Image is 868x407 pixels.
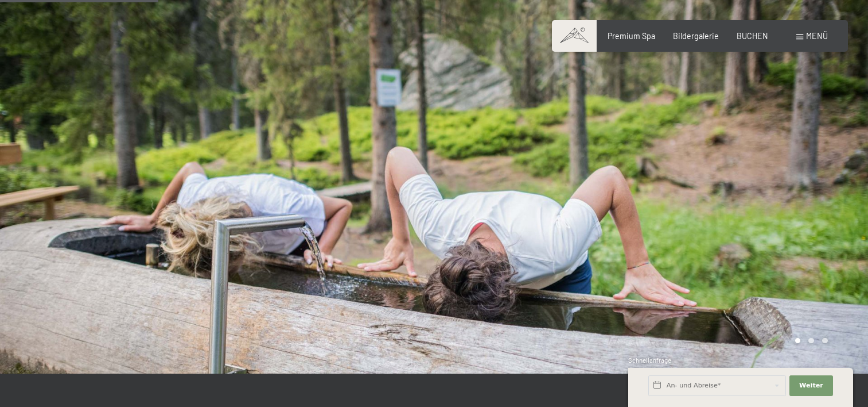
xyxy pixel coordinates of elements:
[608,31,655,41] a: Premium Spa
[808,338,814,344] div: Carousel Page 2
[673,31,719,41] a: Bildergalerie
[822,338,828,344] div: Carousel Page 3
[791,338,828,344] div: Carousel Pagination
[789,375,833,396] button: Weiter
[806,31,828,41] span: Menü
[628,356,671,364] span: Schnellanfrage
[737,31,768,41] a: BUCHEN
[795,338,801,344] div: Carousel Page 1 (Current Slide)
[799,381,823,390] span: Weiter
